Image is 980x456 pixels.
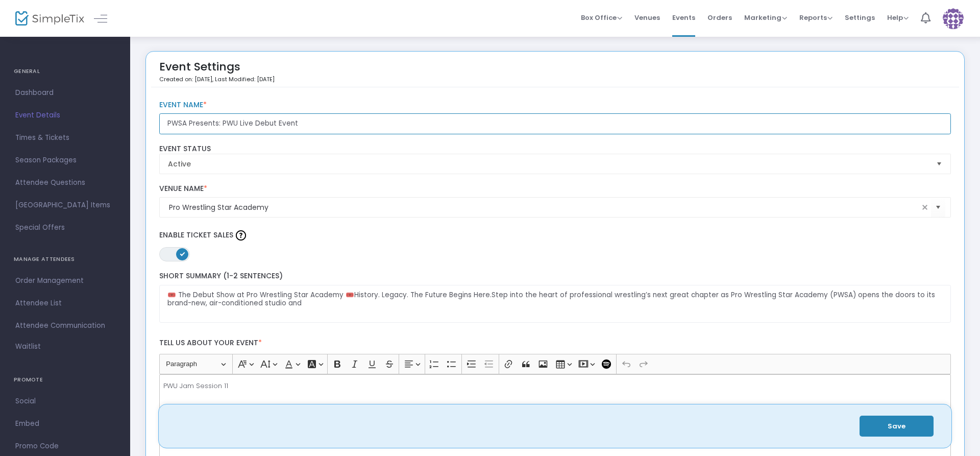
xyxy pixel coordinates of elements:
span: Season Packages [15,154,115,167]
label: Tell us about your event [154,333,956,354]
span: Attendee Questions [15,176,115,189]
span: Settings [845,5,875,31]
span: [GEOGRAPHIC_DATA] Items [15,199,115,212]
img: question-mark [236,230,246,241]
span: Orders [707,5,732,31]
label: Event Name [159,101,951,110]
span: Event Details [15,109,115,122]
span: Social [15,395,115,408]
span: Paragraph [166,358,219,370]
button: Select [931,197,945,218]
span: Promo Code [15,440,115,453]
span: clear [919,201,931,213]
input: Select Venue [169,202,919,213]
button: Paragraph [161,356,230,372]
span: Dashboard [15,86,115,100]
input: Enter Event Name [159,113,951,134]
button: Save [860,416,934,437]
span: Attendee List [15,297,115,310]
h4: GENERAL [14,61,116,82]
label: Venue Name [159,184,951,194]
span: Special Offers [15,221,115,234]
span: Short Summary (1-2 Sentences) [159,271,283,281]
span: Embed [15,417,115,430]
button: Select [932,154,946,174]
span: Order Management [15,274,115,287]
p: Created on: [DATE] [159,75,275,84]
span: , Last Modified: [DATE] [212,75,275,83]
div: Editor toolbar [159,354,951,374]
label: Enable Ticket Sales [159,228,951,243]
span: Attendee Communication [15,319,115,332]
span: Reports [799,13,832,22]
span: Times & Tickets [15,131,115,145]
label: Event Status [159,145,951,154]
span: Active [168,159,928,169]
h4: MANAGE ATTENDEES [14,249,116,270]
span: Waitlist [15,342,41,352]
h4: PROMOTE [14,370,116,390]
span: Box Office [581,13,622,22]
span: Venues [634,5,660,31]
span: Help [887,13,909,22]
p: PWU Jam Session 11 [163,381,946,391]
span: ON [180,251,185,256]
span: Marketing [744,13,787,22]
span: Events [672,5,695,31]
div: Event Settings [159,57,275,87]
